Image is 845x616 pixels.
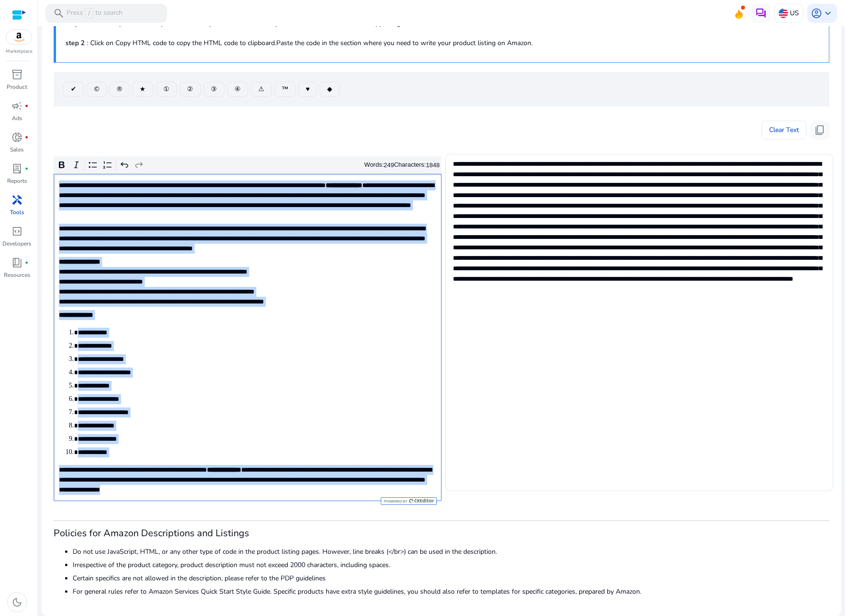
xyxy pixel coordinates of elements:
p: Sales [10,145,24,154]
span: fiber_manual_record [25,261,28,265]
span: ♥ [306,84,310,94]
button: ⚠ [251,82,272,97]
span: ① [163,84,169,94]
span: lab_profile [11,163,23,174]
span: © [94,84,99,94]
button: © [86,82,107,97]
span: fiber_manual_record [25,104,28,108]
span: content_copy [814,124,826,136]
p: Product [7,83,27,91]
button: ① [156,82,177,97]
span: donut_small [11,132,23,143]
span: search [53,8,65,19]
span: fiber_manual_record [25,135,28,139]
span: ™ [282,84,288,94]
p: US [790,5,799,21]
button: ✔ [63,82,84,97]
span: ② [187,84,193,94]
b: step 2 [66,38,84,47]
span: ★ [140,84,146,94]
li: Irrespective of the product category, product description must not exceed 2000 characters, includ... [73,560,829,570]
span: / [85,8,94,19]
span: book_4 [11,257,23,268]
div: Words: Characters: [364,159,440,171]
label: 1848 [426,161,440,169]
p: Press to search [66,8,122,19]
span: Powered by [383,499,407,503]
p: Developers [2,239,31,248]
span: inventory_2 [11,69,23,80]
button: ♥ [298,82,317,97]
button: ③ [203,82,225,97]
label: 249 [384,161,394,169]
li: Certain specifics are not allowed in the description, please refer to the PDP guidelines [73,573,829,583]
span: ③ [211,84,217,94]
button: ◆ [319,82,340,97]
span: Clear Text [769,121,799,140]
span: ⚠ [258,84,264,94]
button: ™ [274,82,296,97]
span: dark_mode [11,597,23,608]
button: ® [109,82,130,97]
p: Resources [4,271,30,279]
p: : Click on Copy HTML code to copy the HTML code to clipboard.Paste the code in the section where ... [66,38,819,48]
li: Do not use JavaScript, HTML, or any other type of code in the product listing pages. However, lin... [73,547,829,557]
span: code_blocks [11,226,23,237]
span: keyboard_arrow_down [822,8,834,19]
span: handyman [11,194,23,206]
p: Tools [10,208,24,217]
img: us.svg [779,9,788,18]
button: content_copy [810,121,829,140]
span: ✔ [71,84,76,94]
button: ★ [132,82,153,97]
span: fiber_manual_record [25,167,28,171]
p: Marketplace [6,48,32,55]
span: ④ [235,84,241,94]
span: campaign [11,100,23,112]
span: account_circle [811,8,822,19]
h3: Policies for Amazon Descriptions and Listings [54,528,829,539]
p: Ads [12,114,22,123]
button: ④ [227,82,248,97]
li: For general rules refer to Amazon Services Quick Start Style Guide. Specific products have extra ... [73,587,829,597]
div: Rich Text Editor. Editing area: main. Press Alt+0 for help. [54,174,441,501]
span: ◆ [327,84,332,94]
button: ② [179,82,201,97]
img: amazon.svg [6,30,32,44]
div: Editor toolbar [54,156,441,174]
p: Reports [7,177,27,185]
button: Clear Text [761,121,807,140]
span: ® [117,84,122,94]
